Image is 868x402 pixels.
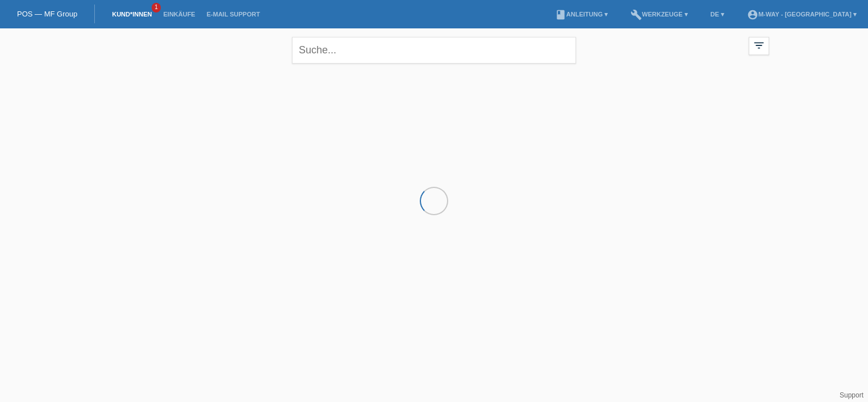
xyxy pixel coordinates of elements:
i: filter_list [753,39,765,52]
a: Kund*innen [106,11,157,18]
i: account_circle [747,9,758,20]
a: E-Mail Support [201,11,266,18]
a: bookAnleitung ▾ [549,11,614,18]
a: Einkäufe [157,11,201,18]
a: POS — MF Group [17,10,77,18]
a: buildWerkzeuge ▾ [625,11,694,18]
a: Support [840,391,863,399]
a: DE ▾ [705,11,730,18]
span: 1 [152,3,161,12]
i: build [631,9,642,20]
i: book [555,9,566,20]
a: account_circlem-way - [GEOGRAPHIC_DATA] ▾ [741,11,862,18]
input: Suche... [292,37,576,64]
